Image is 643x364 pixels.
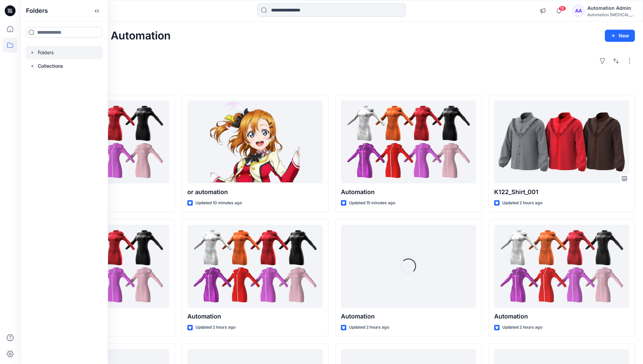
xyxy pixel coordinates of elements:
p: Updated 2 hours ago [502,200,542,207]
a: Automation [494,225,629,308]
p: Updated 2 hours ago [502,324,542,331]
p: or automation [187,187,322,197]
p: Automation [187,312,322,321]
span: 16 [559,6,566,11]
p: Updated 15 minutes ago [349,200,395,207]
a: Automation [341,100,476,184]
p: K122_Shirt_001 [494,187,629,197]
div: AA [572,5,585,17]
p: Updated 2 hours ago [195,324,236,331]
a: K122_Shirt_001 [494,100,629,184]
p: Collections [38,62,63,70]
p: Updated 2 hours ago [349,324,389,331]
div: Automation [MEDICAL_DATA]... [587,12,635,17]
button: New [605,30,635,42]
p: Automation [494,312,629,321]
p: Updated 10 minutes ago [195,200,242,207]
div: Automation Admin [587,4,635,12]
a: Automation [187,225,322,308]
a: or automation [187,100,322,184]
p: Automation [341,312,476,321]
p: Automation [341,187,476,197]
h4: Styles [28,80,635,88]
